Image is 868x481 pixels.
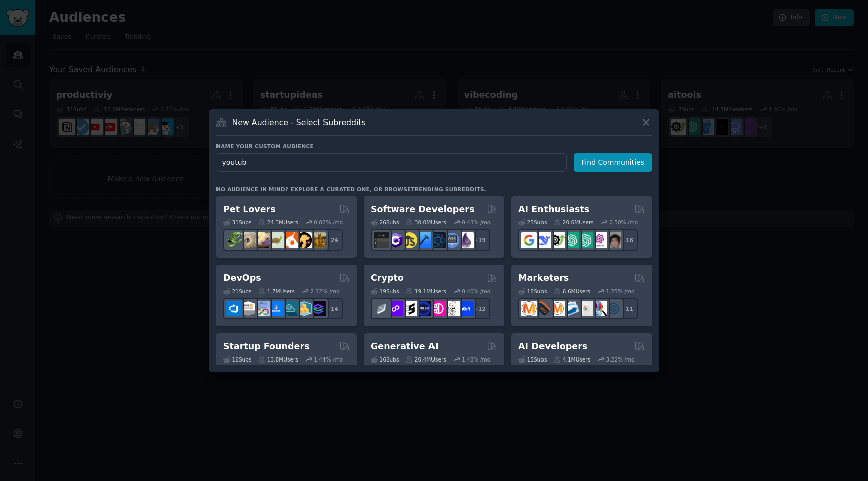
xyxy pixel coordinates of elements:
[606,288,635,295] div: 1.25 % /mo
[268,301,284,316] img: DevOpsLinks
[258,219,298,226] div: 24.3M Users
[444,301,460,316] img: CryptoNews
[310,301,326,316] img: PlatformEngineers
[296,301,312,316] img: aws_cdk
[606,301,621,316] img: OnlineMarketing
[223,219,251,226] div: 31 Sub s
[371,219,399,226] div: 26 Sub s
[606,232,621,248] img: ArtificalIntelligence
[411,186,484,192] a: trending subreddits
[223,272,261,284] h2: DevOps
[518,288,547,295] div: 18 Sub s
[258,288,295,295] div: 1.7M Users
[296,232,312,248] img: PetAdvice
[226,301,242,316] img: azuredevops
[430,232,446,248] img: reactnative
[521,232,537,248] img: GoogleGeminiAI
[554,288,590,295] div: 6.6M Users
[254,301,270,316] img: Docker_DevOps
[226,232,242,248] img: herpetology
[371,203,474,216] h2: Software Developers
[223,203,276,216] h2: Pet Lovers
[606,356,635,363] div: 3.22 % /mo
[216,186,486,193] div: No audience in mind? Explore a curated one, or browse .
[374,301,389,316] img: ethfinance
[564,301,579,316] img: Emailmarketing
[469,229,490,251] div: + 19
[314,219,343,226] div: 0.82 % /mo
[444,232,460,248] img: AskComputerScience
[521,301,537,316] img: content_marketing
[223,288,251,295] div: 21 Sub s
[223,356,251,363] div: 16 Sub s
[469,298,490,319] div: + 12
[268,232,284,248] img: turtle
[240,301,256,316] img: AWS_Certified_Experts
[310,232,326,248] img: dogbreed
[321,298,343,319] div: + 14
[617,298,638,319] div: + 11
[371,340,439,353] h2: Generative AI
[554,219,593,226] div: 20.6M Users
[609,219,638,226] div: 2.50 % /mo
[518,219,547,226] div: 25 Sub s
[282,301,298,316] img: platformengineering
[223,340,309,353] h2: Startup Founders
[592,301,607,316] img: MarketingResearch
[617,229,638,251] div: + 18
[518,203,589,216] h2: AI Enthusiasts
[458,232,474,248] img: elixir
[406,356,446,363] div: 20.4M Users
[554,356,590,363] div: 4.1M Users
[564,232,579,248] img: chatgpt_promptDesign
[550,301,565,316] img: AskMarketing
[518,340,587,353] h2: AI Developers
[535,301,551,316] img: bigseo
[458,301,474,316] img: defi_
[388,232,403,248] img: csharp
[550,232,565,248] img: AItoolsCatalog
[254,232,270,248] img: leopardgeckos
[462,288,490,295] div: 0.40 % /mo
[371,272,404,284] h2: Crypto
[311,288,340,295] div: 2.12 % /mo
[416,232,431,248] img: iOSProgramming
[518,272,569,284] h2: Marketers
[282,232,298,248] img: cockatiel
[258,356,298,363] div: 13.8M Users
[240,232,256,248] img: ballpython
[216,143,652,150] h3: Name your custom audience
[578,301,593,316] img: googleads
[406,288,446,295] div: 19.1M Users
[406,219,446,226] div: 30.0M Users
[462,219,490,226] div: 0.43 % /mo
[574,153,652,172] button: Find Communities
[430,301,446,316] img: defiblockchain
[314,356,343,363] div: 1.44 % /mo
[216,153,567,172] input: Pick a short name, like "Digital Marketers" or "Movie-Goers"
[374,232,389,248] img: software
[402,301,417,316] img: ethstaker
[592,232,607,248] img: OpenAIDev
[371,356,399,363] div: 16 Sub s
[416,301,431,316] img: web3
[371,288,399,295] div: 19 Sub s
[402,232,417,248] img: learnjavascript
[535,232,551,248] img: DeepSeek
[518,356,547,363] div: 15 Sub s
[578,232,593,248] img: chatgpt_prompts_
[462,356,490,363] div: 1.48 % /mo
[232,117,366,128] h3: New Audience - Select Subreddits
[321,229,343,251] div: + 24
[388,301,403,316] img: 0xPolygon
